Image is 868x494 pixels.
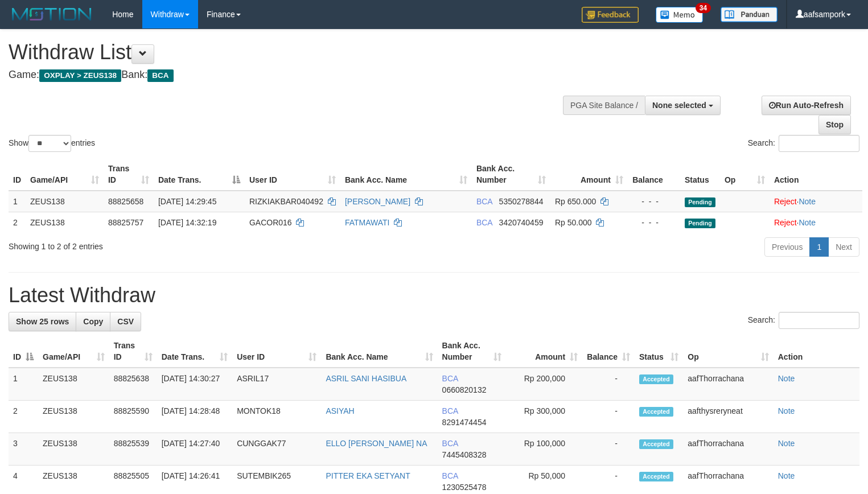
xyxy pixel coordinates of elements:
[326,374,406,383] a: ASRIL SANI HASIBUA
[345,197,410,206] a: [PERSON_NAME]
[76,312,110,331] a: Copy
[582,368,635,401] td: -
[249,218,292,227] span: GACOR016
[38,401,109,433] td: ZEUS138
[499,197,544,206] span: Copy 5350278844 to clipboard
[109,433,157,466] td: 88825539
[245,158,340,191] th: User ID: activate to sort column ascending
[321,335,437,368] th: Bank Acc. Name: activate to sort column ascending
[28,135,71,152] select: Showentries
[774,335,859,368] th: Action
[109,335,157,368] th: Trans ID: activate to sort column ascending
[680,158,720,191] th: Status
[232,433,321,466] td: CUNGGAK77
[683,401,773,433] td: aafthysreryneat
[770,158,862,191] th: Action
[232,401,321,433] td: MONTOK18
[157,433,232,466] td: [DATE] 14:27:40
[683,433,773,466] td: aafThorrachana
[83,317,103,326] span: Copy
[762,96,851,115] a: Run Auto-Refresh
[110,312,141,331] a: CSV
[770,212,862,233] td: ·
[476,197,492,206] span: BCA
[683,368,773,401] td: aafThorrachana
[799,218,816,227] a: Note
[326,471,410,480] a: PITTER EKA SETYANT
[117,317,134,326] span: CSV
[442,483,487,492] span: Copy 1230525478 to clipboard
[555,218,592,227] span: Rp 50.000
[809,237,829,257] a: 1
[563,96,645,115] div: PGA Site Balance /
[748,312,859,329] label: Search:
[645,96,721,115] button: None selected
[9,191,26,212] td: 1
[232,335,321,368] th: User ID: activate to sort column ascending
[506,401,582,433] td: Rp 300,000
[249,197,323,206] span: RIZKIAKBAR040492
[345,218,390,227] a: FATMAWATI
[109,368,157,401] td: 88825638
[683,335,773,368] th: Op: activate to sort column ascending
[632,217,676,228] div: - - -
[639,439,673,449] span: Accepted
[774,218,797,227] a: Reject
[9,236,353,252] div: Showing 1 to 2 of 2 entries
[9,41,567,64] h1: Withdraw List
[9,6,95,23] img: MOTION_logo.png
[778,439,795,448] a: Note
[499,218,544,227] span: Copy 3420740459 to clipboard
[9,368,38,401] td: 1
[799,197,816,206] a: Note
[442,471,458,480] span: BCA
[9,335,38,368] th: ID: activate to sort column descending
[628,158,680,191] th: Balance
[639,407,673,417] span: Accepted
[147,69,173,82] span: BCA
[109,401,157,433] td: 88825590
[38,335,109,368] th: Game/API: activate to sort column ascending
[721,7,778,22] img: panduan.png
[582,433,635,466] td: -
[639,472,673,481] span: Accepted
[9,212,26,233] td: 2
[442,374,458,383] span: BCA
[154,158,245,191] th: Date Trans.: activate to sort column descending
[157,401,232,433] td: [DATE] 14:28:48
[16,317,69,326] span: Show 25 rows
[442,406,458,415] span: BCA
[442,439,458,448] span: BCA
[9,158,26,191] th: ID
[108,197,143,206] span: 88825658
[472,158,550,191] th: Bank Acc. Number: activate to sort column ascending
[9,401,38,433] td: 2
[506,433,582,466] td: Rp 100,000
[9,69,567,81] h4: Game: Bank:
[632,196,676,207] div: - - -
[26,158,104,191] th: Game/API: activate to sort column ascending
[506,368,582,401] td: Rp 200,000
[635,335,683,368] th: Status: activate to sort column ascending
[685,197,715,207] span: Pending
[656,7,704,23] img: Button%20Memo.svg
[639,374,673,384] span: Accepted
[555,197,596,206] span: Rp 650.000
[774,197,797,206] a: Reject
[582,401,635,433] td: -
[442,418,487,427] span: Copy 8291474454 to clipboard
[26,212,104,233] td: ZEUS138
[818,115,851,134] a: Stop
[582,7,639,23] img: Feedback.jpg
[38,433,109,466] td: ZEUS138
[438,335,507,368] th: Bank Acc. Number: activate to sort column ascending
[506,335,582,368] th: Amount: activate to sort column ascending
[9,312,76,331] a: Show 25 rows
[9,284,859,307] h1: Latest Withdraw
[442,385,487,394] span: Copy 0660820132 to clipboard
[26,191,104,212] td: ZEUS138
[778,406,795,415] a: Note
[779,312,859,329] input: Search:
[340,158,472,191] th: Bank Acc. Name: activate to sort column ascending
[764,237,810,257] a: Previous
